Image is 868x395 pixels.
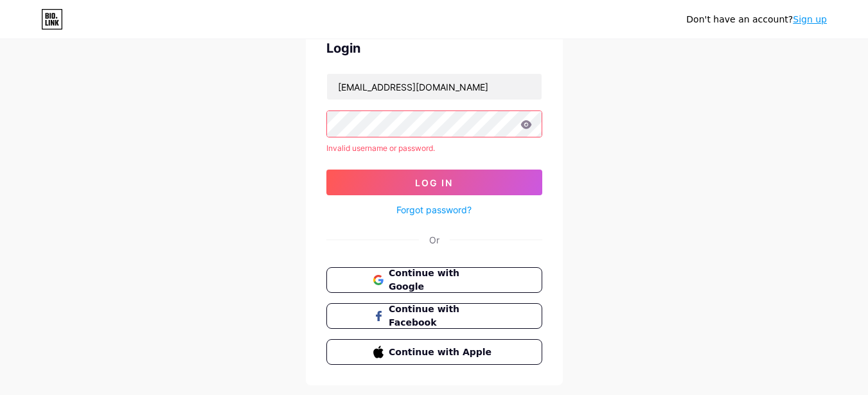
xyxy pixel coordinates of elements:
[327,74,542,100] input: Username
[396,203,472,216] a: Forgot password?
[326,267,542,293] button: Continue with Google
[389,303,495,329] span: Continue with Facebook
[326,303,542,329] button: Continue with Facebook
[389,346,495,359] span: Continue with Apple
[326,170,542,195] button: Log In
[793,14,827,24] a: Sign up
[326,39,542,58] div: Login
[326,143,542,154] div: Invalid username or password.
[326,339,542,365] button: Continue with Apple
[415,177,453,188] span: Log In
[686,13,827,26] div: Don't have an account?
[389,267,495,294] span: Continue with Google
[429,233,439,247] div: Or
